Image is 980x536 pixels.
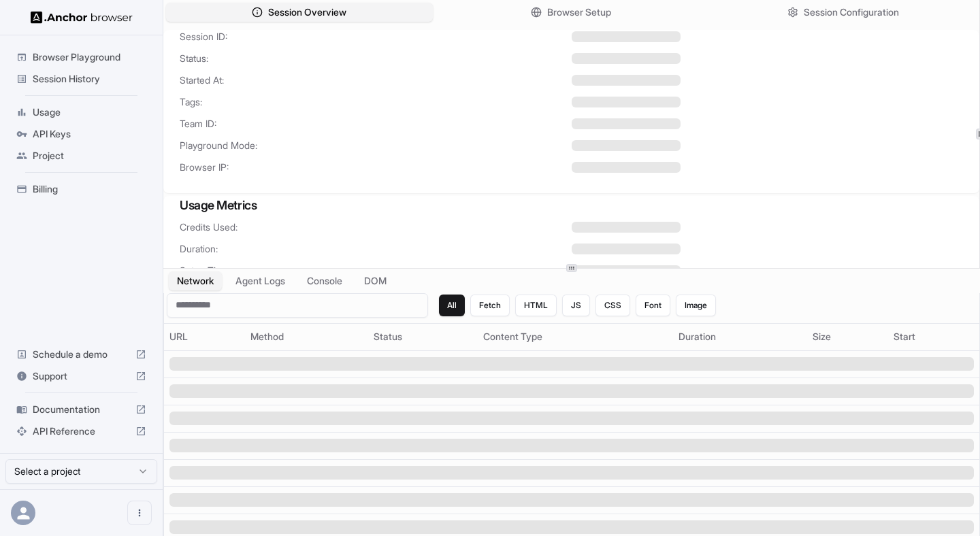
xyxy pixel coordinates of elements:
span: Session History [33,72,146,86]
div: Session History [11,68,152,90]
div: Billing [11,178,152,200]
div: Schedule a demo [11,344,152,365]
div: Browser Playground [11,46,152,68]
div: Support [11,365,152,387]
img: Anchor Logo [31,11,133,24]
div: API Reference [11,420,152,442]
button: Open menu [127,501,152,525]
span: Schedule a demo [33,348,130,361]
span: Billing [33,182,146,196]
span: API Keys [33,127,146,141]
span: Documentation [33,403,130,416]
div: Usage [11,101,152,123]
div: Project [11,145,152,167]
span: API Reference [33,424,130,438]
span: Browser Playground [33,50,146,64]
div: Documentation [11,399,152,420]
span: Support [33,369,130,383]
span: Usage [33,105,146,119]
span: Project [33,149,146,163]
div: API Keys [11,123,152,145]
